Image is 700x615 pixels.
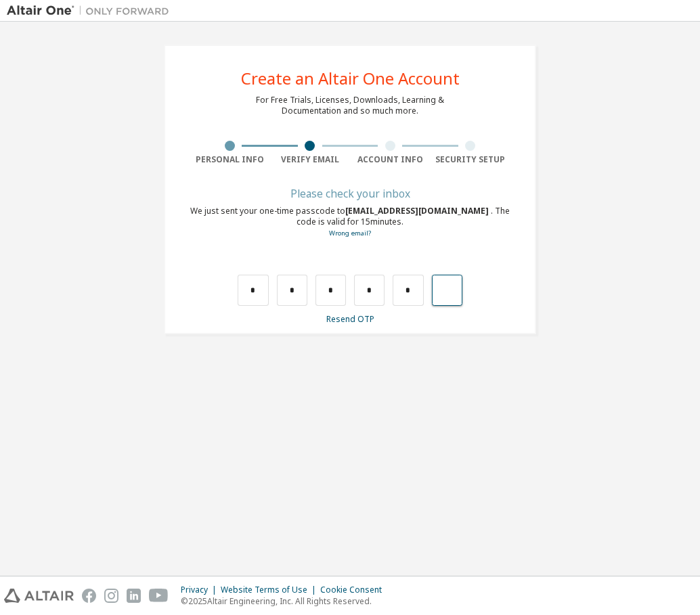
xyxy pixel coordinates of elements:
div: Please check your inbox [190,189,510,198]
div: Personal Info [190,154,270,165]
div: We just sent your one-time passcode to . The code is valid for 15 minutes. [190,206,510,239]
div: Privacy [181,585,221,595]
span: [EMAIL_ADDRESS][DOMAIN_NAME] [345,205,491,217]
div: Cookie Consent [320,585,390,595]
div: For Free Trials, Licenses, Downloads, Learning & Documentation and so much more. [256,95,444,116]
div: Account Info [350,154,431,165]
p: © 2025 Altair Engineering, Inc. All Rights Reserved. [181,595,390,607]
div: Website Terms of Use [221,585,320,595]
img: Altair One [7,4,176,18]
div: Create an Altair One Account [241,70,460,87]
div: Security Setup [431,154,511,165]
a: Go back to the registration form [329,229,371,237]
img: instagram.svg [104,589,118,603]
img: youtube.svg [149,589,169,603]
img: linkedin.svg [127,589,141,603]
img: altair_logo.svg [4,589,74,603]
div: Verify Email [270,154,351,165]
a: Resend OTP [326,313,374,325]
img: facebook.svg [82,589,96,603]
